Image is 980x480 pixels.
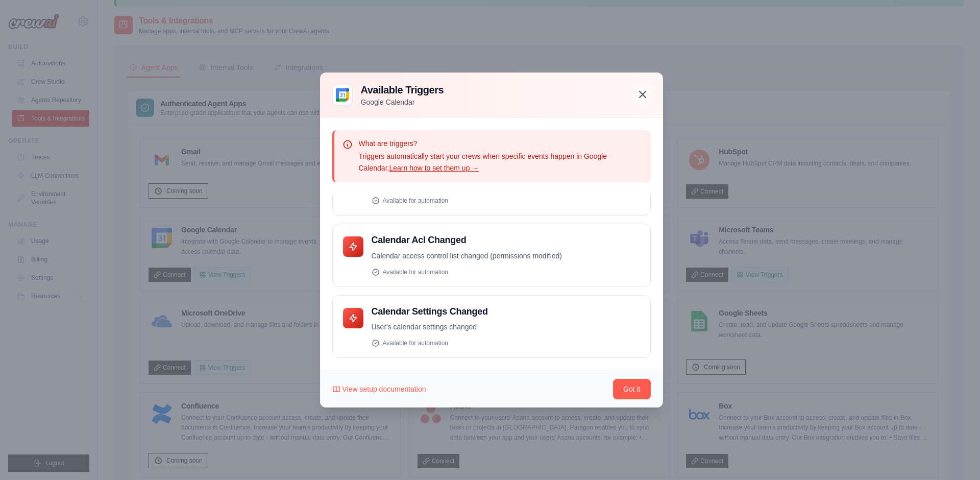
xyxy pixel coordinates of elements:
[359,138,643,149] p: What are triggers?
[361,83,444,97] h3: Available Triggers
[342,384,426,394] span: View setup documentation
[372,250,640,262] p: Calendar access control list changed (permissions modified)
[372,306,640,318] h4: Calendar Settings Changed
[372,234,640,246] h4: Calendar Acl Changed
[332,384,426,394] a: View setup documentation
[372,321,640,333] p: User's calendar settings changed
[372,339,640,347] div: Available for automation
[361,97,444,107] p: Google Calendar
[613,379,650,399] button: Got it
[372,268,640,276] div: Available for automation
[389,164,479,172] a: Learn how to set them up →
[332,85,353,105] img: Google Calendar
[359,151,643,174] p: Triggers automatically start your crews when specific events happen in Google Calendar.
[372,197,640,205] div: Available for automation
